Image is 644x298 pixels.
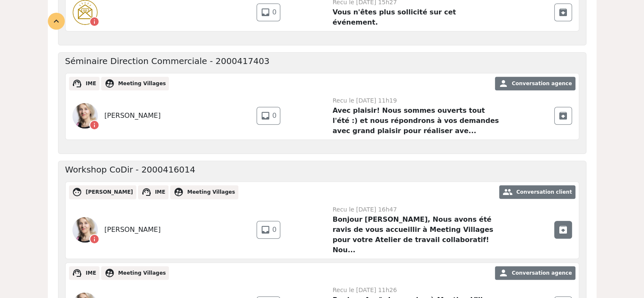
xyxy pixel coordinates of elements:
[72,78,82,89] span: support_agent
[105,78,115,89] span: supervised_user_circle
[512,81,572,86] span: Conversation agence
[174,187,184,197] span: supervised_user_circle
[187,189,235,195] span: Meeting Villages
[332,206,397,213] span: Recu le [DATE] 16h47
[332,287,397,293] span: Recu le [DATE] 11h26
[257,3,280,21] a: inbox 0
[155,189,166,195] span: IME
[272,7,276,17] span: 0
[272,111,276,121] span: 0
[86,81,96,86] span: IME
[558,111,568,121] span: archive
[105,111,161,121] span: [PERSON_NAME]
[86,189,133,195] span: [PERSON_NAME]
[65,164,196,175] h5: Workshop CoDir - 2000416014
[516,189,572,195] span: Conversation client
[498,78,508,89] span: person
[89,234,100,244] span: info
[118,81,166,86] span: Meeting Villages
[72,217,98,242] img: 99302-0.jpg
[72,103,98,128] img: 99302-0.jpg
[260,111,271,121] span: inbox
[257,221,280,239] a: inbox 0
[503,187,513,197] span: group
[332,8,456,26] strong: Vous n'êtes plus sollicité sur cet événement.
[554,107,572,125] div: Archiver cette conversation
[105,225,161,235] span: [PERSON_NAME]
[498,268,508,278] span: person
[332,106,499,135] strong: Avec plaisir! Nous sommes ouverts tout l'été :) et nous répondrons à vos demandes avec grand plai...
[558,225,568,235] span: archive
[86,270,96,276] span: IME
[272,225,276,235] span: 0
[65,56,270,66] h5: Séminaire Direction Commerciale - 2000417403
[72,268,82,278] span: support_agent
[558,7,568,17] span: archive
[332,215,493,254] strong: Bonjour [PERSON_NAME], Nous avons été ravis de vous accueillir à Meeting Villages pour votre Atel...
[260,7,271,17] span: inbox
[512,270,572,276] span: Conversation agence
[118,270,166,276] span: Meeting Villages
[257,107,280,125] a: inbox 0
[554,3,572,21] div: Archiver cette conversation
[332,97,397,104] span: Recu le [DATE] 11h19
[105,268,115,278] span: supervised_user_circle
[554,221,572,239] div: Archiver cette conversation
[260,225,271,235] span: inbox
[89,120,100,130] span: info
[89,17,100,27] span: info
[141,187,152,197] span: support_agent
[48,13,65,30] div: expand_less
[72,187,82,197] span: face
